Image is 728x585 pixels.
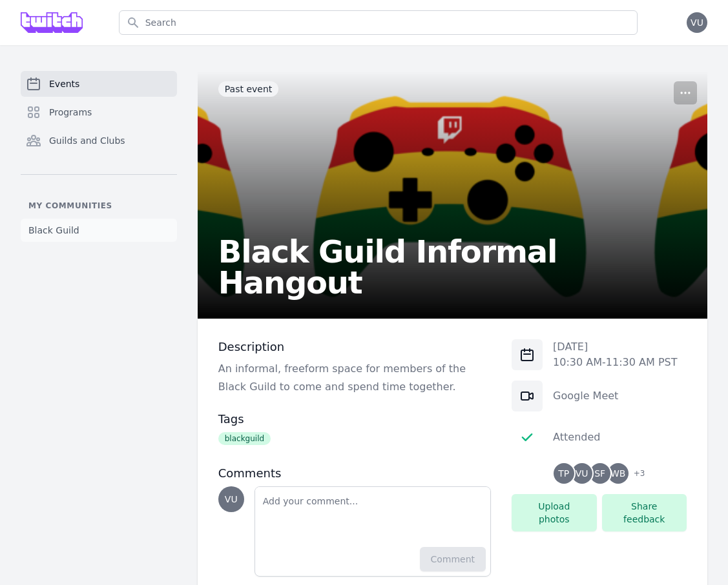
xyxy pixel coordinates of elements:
[218,432,271,445] span: blackguild
[553,430,600,445] div: Attended
[691,18,703,27] span: VU
[21,219,177,242] a: Black Guild
[49,106,92,119] span: Programs
[28,224,79,237] span: Black Guild
[218,339,491,355] h3: Description
[218,466,491,481] h3: Comments
[119,10,638,35] input: Search
[21,201,177,211] p: My communities
[218,81,279,97] span: Past event
[218,360,491,396] p: An informal, freeform space for members of the Black Guild to come and spend time together.
[49,77,79,90] span: Events
[512,494,596,531] button: Upload photos
[21,99,177,125] a: Programs
[602,494,687,531] button: Share feedback
[21,12,83,33] img: Grove
[687,12,707,33] button: VU
[225,495,238,504] span: VU
[553,355,677,370] p: 10:30 AM - 11:30 AM PST
[626,466,645,484] span: + 3
[49,134,125,147] span: Guilds and Clubs
[576,469,588,478] span: VU
[21,71,177,242] nav: Sidebar
[553,339,677,355] p: [DATE]
[218,236,687,298] h2: Black Guild Informal Hangout
[553,390,618,402] a: Google Meet
[21,128,177,154] a: Guilds and Clubs
[558,469,569,478] span: TP
[420,547,486,571] button: Comment
[594,469,605,478] span: SF
[610,469,625,478] span: WB
[218,411,491,427] h3: Tags
[21,71,177,97] a: Events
